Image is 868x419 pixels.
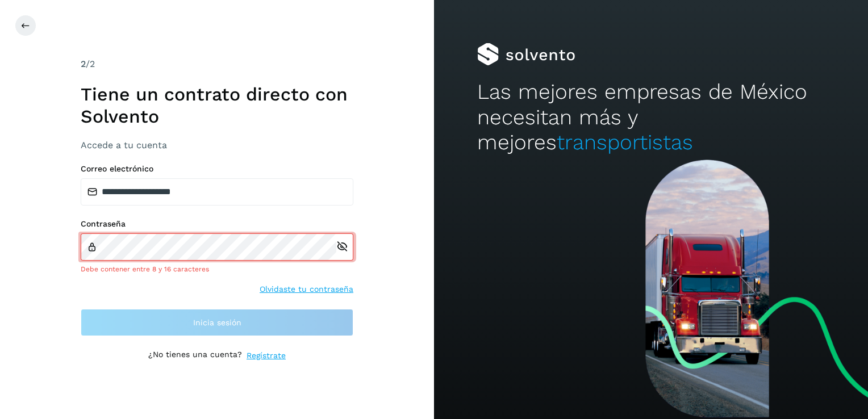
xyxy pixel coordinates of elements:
[81,264,353,274] div: Debe contener entre 8 y 16 caracteres
[81,57,353,71] div: /2
[247,350,286,362] a: Regístrate
[477,79,824,155] h2: Las mejores empresas de México necesitan más y mejores
[557,130,693,154] span: transportistas
[81,309,353,336] button: Inicia sesión
[81,164,353,174] label: Correo electrónico
[193,319,241,326] span: Inicia sesión
[81,219,353,229] label: Contraseña
[81,83,353,127] h1: Tiene un contrato directo con Solvento
[260,283,353,295] a: Olvidaste tu contraseña
[148,350,242,362] p: ¿No tienes una cuenta?
[81,58,86,69] span: 2
[81,140,353,150] h3: Accede a tu cuenta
